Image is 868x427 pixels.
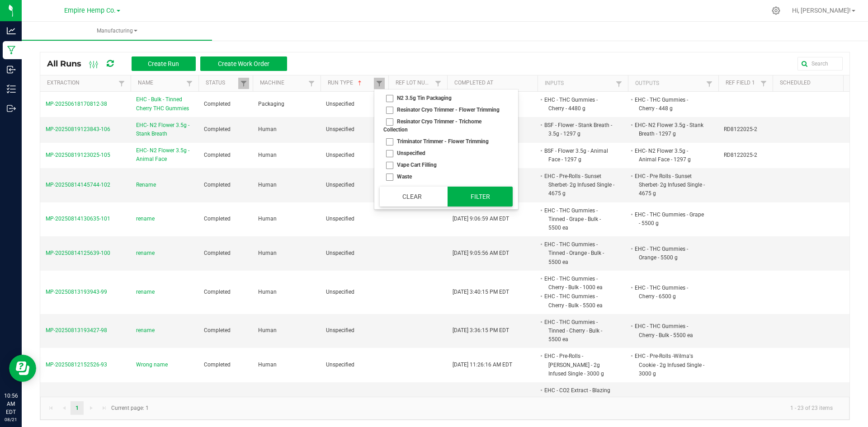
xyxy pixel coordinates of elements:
[132,56,196,71] button: Create Run
[356,80,363,87] span: Sortable
[792,7,851,14] span: Hi, [PERSON_NAME]!
[184,78,195,89] a: Filter
[204,152,231,158] span: Completed
[543,206,614,233] li: EHC - THC Gummies - Tinned - Grape - Bulk - 5500 ea
[136,361,168,369] span: Wrong name
[46,361,107,368] span: MP-20250812152526-93
[258,327,277,333] span: Human
[633,95,705,113] li: EHC - THC Gummies - Cherry - 448 g
[613,78,624,89] a: Filter
[136,249,155,258] span: rename
[46,182,110,188] span: MP-20250814145744-102
[380,187,444,206] button: Clear
[204,289,231,295] span: Completed
[704,78,715,89] a: Filter
[204,327,231,333] span: Completed
[238,78,249,89] a: Filter
[453,361,512,368] span: [DATE] 11:26:16 AM EDT
[204,216,231,222] span: Completed
[7,104,16,113] inline-svg: Outbound
[46,327,107,333] span: MP-20250813193427-98
[770,6,782,15] div: Manage settings
[453,250,509,256] span: [DATE] 9:05:56 AM EDT
[328,80,373,87] a: Run TypeSortable
[543,95,614,113] li: EHC - THC Gummies - Cherry - 4480 g
[7,84,16,94] inline-svg: Inventory
[543,240,614,267] li: EHC - THC Gummies - Tinned - Orange - Bulk - 5500 ea
[633,121,705,138] li: EHC- N2 Flower 3.5g - Stank Breath - 1297 g
[326,216,354,222] span: Unspecified
[9,355,36,382] iframe: Resource center
[726,80,758,87] a: Ref Field 1Sortable
[200,56,287,71] button: Create Work Order
[543,292,614,310] li: EHC - THC Gummies - Cherry - Bulk - 5500 ea
[633,244,705,262] li: EHC - THC Gummies - Orange - 5500 g
[633,172,705,198] li: EHC - Pre Rolls - Sunset Sherbet- 2g Infused Single - 4675 g
[453,327,509,333] span: [DATE] 3:36:15 PM EDT
[22,27,212,35] span: Manufacturing
[46,101,107,107] span: MP-20250618170812-38
[204,101,231,107] span: Completed
[780,80,859,87] a: ScheduledSortable
[22,22,212,41] a: Manufacturing
[258,101,284,107] span: Packaging
[453,216,509,222] span: [DATE] 9:06:59 AM EDT
[206,80,238,87] a: StatusSortable
[136,181,156,189] span: Rename
[538,75,628,92] th: Inputs
[7,65,16,74] inline-svg: Inbound
[71,401,84,415] a: Page 1
[136,121,193,138] span: EHC- N2 Flower 3.5g - Stank Breath
[633,322,705,339] li: EHC - THC Gummies - Cherry - Bulk - 5500 ea
[543,146,614,164] li: BSF - Flower 3.5g - Animal Face - 1297 g
[218,60,269,67] span: Create Work Order
[136,215,155,223] span: rename
[633,283,705,301] li: EHC - THC Gummies - Cherry - 6500 g
[374,78,385,89] a: Filter
[306,78,317,89] a: Filter
[258,182,277,188] span: Human
[543,121,614,138] li: BSF - Flower - Stank Breath - 3.5g - 1297 g
[326,327,354,333] span: Unspecified
[258,289,277,295] span: Human
[136,288,155,296] span: rename
[136,95,193,113] span: EHC - Bulk - Tinned Cherry THC Gummies
[448,187,513,206] button: Filter
[4,392,18,416] p: 10:56 AM EDT
[204,361,231,368] span: Completed
[260,80,306,87] a: MachineSortable
[724,152,757,158] span: RD8122025-2
[154,401,840,416] kendo-pager-info: 1 - 23 of 23 items
[628,75,718,92] th: Outputs
[136,326,155,335] span: rename
[326,250,354,256] span: Unspecified
[543,352,614,378] li: EHC - Pre-Rolls - [PERSON_NAME] - 2g Infused Single - 3000 g
[148,60,179,67] span: Create Run
[46,250,110,256] span: MP-20250814125639-100
[543,172,614,198] li: EHC - Pre-Rolls - Sunset Sherbet- 2g Infused Single - 4675 g
[138,80,184,87] a: NameSortable
[136,146,193,164] span: EHC- N2 Flower 3.5g - Animal Face
[326,361,354,368] span: Unspecified
[46,289,107,295] span: MP-20250813193943-99
[326,101,354,107] span: Unspecified
[797,57,843,70] input: Search
[46,126,110,132] span: MP-20250819123843-106
[633,352,705,378] li: EHC - Pre-Rolls -Wilma's Cookie - 2g Infused Single - 3000 g
[258,126,277,132] span: Human
[4,416,18,423] p: 08/21
[543,318,614,344] li: EHC - THC Gummies - Tinned - Cherry - Bulk - 5500 ea
[633,146,705,164] li: EHC- N2 Flower 3.5g - Animal Face - 1297 g
[724,126,757,132] span: RD8122025-2
[64,7,116,14] span: Empire Hemp Co.
[326,182,354,188] span: Unspecified
[116,78,127,89] a: Filter
[258,361,277,368] span: Human
[47,56,294,71] div: All Runs
[46,216,110,222] span: MP-20250814130635-101
[326,126,354,132] span: Unspecified
[396,80,432,87] a: Ref Lot NumberSortable
[326,289,354,295] span: Unspecified
[326,152,354,158] span: Unspecified
[758,78,769,89] a: Filter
